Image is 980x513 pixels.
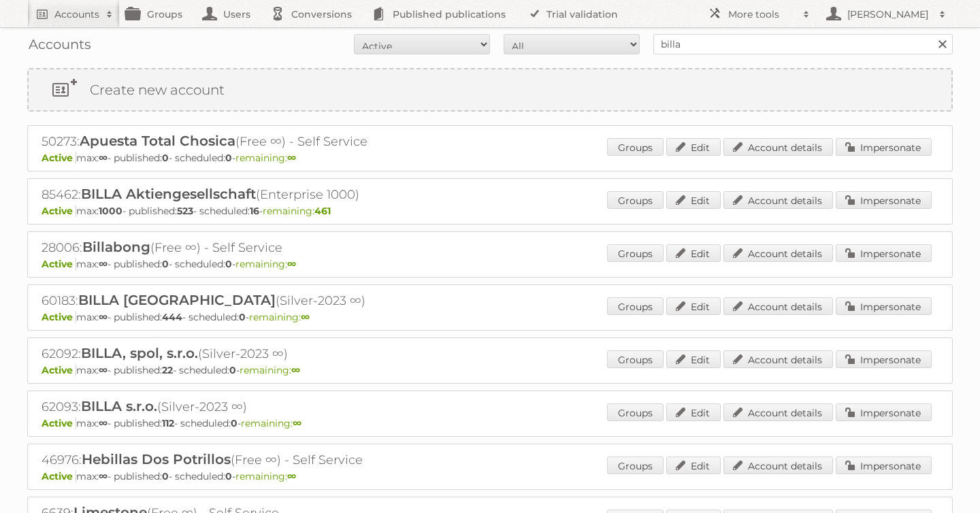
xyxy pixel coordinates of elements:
p: max: - published: - scheduled: - [42,258,938,270]
strong: 112 [162,417,174,429]
strong: ∞ [99,364,108,376]
p: max: - published: - scheduled: - [42,364,938,376]
span: Active [42,417,76,429]
strong: ∞ [287,470,296,482]
a: Account details [723,403,833,421]
a: Groups [607,244,664,262]
strong: ∞ [99,258,108,270]
a: Edit [666,191,721,209]
span: Hebillas Dos Potrillos [82,451,231,467]
strong: 0 [162,258,169,270]
strong: ∞ [291,364,300,376]
span: remaining: [235,258,296,270]
a: Impersonate [836,191,932,209]
span: BILLA [GEOGRAPHIC_DATA] [78,292,276,308]
p: max: - published: - scheduled: - [42,470,938,482]
strong: ∞ [301,311,310,323]
a: Account details [723,244,833,262]
span: Active [42,258,76,270]
span: Apuesta Total Chosica [80,133,235,149]
strong: 22 [162,364,173,376]
a: Edit [666,457,721,474]
p: max: - published: - scheduled: - [42,205,938,217]
span: Active [42,152,76,164]
span: Active [42,205,76,217]
strong: 0 [225,258,232,270]
a: Impersonate [836,244,932,262]
h2: 60183: (Silver-2023 ∞) [42,292,518,310]
strong: 16 [250,205,259,217]
h2: 50273: (Free ∞) - Self Service [42,133,518,150]
a: Account details [723,297,833,315]
a: Edit [666,297,721,315]
p: max: - published: - scheduled: - [42,152,938,164]
span: BILLA Aktiengesellschaft [81,186,256,202]
h2: Accounts [54,7,99,21]
h2: 46976: (Free ∞) - Self Service [42,451,518,469]
strong: 0 [239,311,246,323]
h2: 62093: (Silver-2023 ∞) [42,398,518,416]
span: remaining: [235,152,296,164]
a: Groups [607,138,664,156]
span: remaining: [241,417,301,429]
a: Edit [666,138,721,156]
span: Active [42,311,76,323]
strong: 444 [162,311,182,323]
a: Account details [723,350,833,368]
strong: ∞ [99,311,108,323]
strong: ∞ [293,417,301,429]
a: Impersonate [836,457,932,474]
h2: 28006: (Free ∞) - Self Service [42,239,518,256]
a: Create new account [29,69,951,110]
a: Groups [607,191,664,209]
span: BILLA s.r.o. [81,398,157,414]
strong: 0 [162,152,169,164]
span: remaining: [240,364,300,376]
span: BILLA, spol, s.r.o. [81,345,198,361]
strong: 1000 [99,205,122,217]
a: Impersonate [836,297,932,315]
strong: 523 [177,205,193,217]
strong: ∞ [287,258,296,270]
strong: 461 [314,205,331,217]
span: Billabong [82,239,150,255]
a: Impersonate [836,403,932,421]
a: Account details [723,138,833,156]
a: Edit [666,350,721,368]
a: Impersonate [836,350,932,368]
h2: [PERSON_NAME] [844,7,932,21]
strong: ∞ [99,152,108,164]
h2: More tools [728,7,796,21]
p: max: - published: - scheduled: - [42,311,938,323]
a: Groups [607,457,664,474]
a: Edit [666,244,721,262]
strong: ∞ [287,152,296,164]
a: Groups [607,403,664,421]
span: Active [42,364,76,376]
strong: 0 [225,152,232,164]
a: Impersonate [836,138,932,156]
strong: 0 [231,417,238,429]
span: remaining: [263,205,331,217]
strong: 0 [225,470,232,482]
strong: 0 [229,364,236,376]
a: Account details [723,191,833,209]
span: remaining: [249,311,310,323]
a: Account details [723,457,833,474]
a: Edit [666,403,721,421]
strong: ∞ [99,470,108,482]
span: Active [42,470,76,482]
p: max: - published: - scheduled: - [42,417,938,429]
h2: 62092: (Silver-2023 ∞) [42,345,518,363]
span: remaining: [235,470,296,482]
a: Groups [607,350,664,368]
strong: 0 [162,470,169,482]
a: Groups [607,297,664,315]
h2: 85462: (Enterprise 1000) [42,186,518,203]
strong: ∞ [99,417,108,429]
